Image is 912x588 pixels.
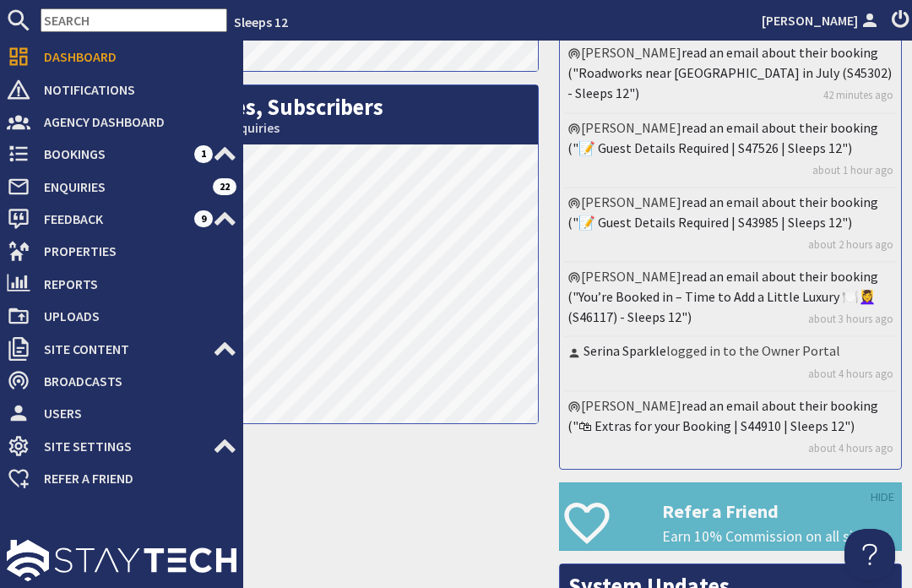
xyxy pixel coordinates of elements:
a: Dashboard [7,43,236,70]
span: Uploads [30,302,236,329]
span: Enquiries [30,173,213,200]
a: read an email about their booking ("🛍 Extras for your Booking | S44910 | Sleeps 12") [567,397,878,434]
span: Site Settings [30,433,213,460]
a: about 2 hours ago [808,237,893,253]
li: [PERSON_NAME] [564,263,897,337]
span: 1 [194,145,213,162]
a: read an email about their booking ("📝 Guest Details Required | S43985 | Sleeps 12") [567,193,878,231]
span: Properties [30,237,236,264]
span: Users [30,400,236,427]
a: read an email about their booking ("You’re Booked in – Time to Add a Little Luxury 🍽️💆‍♀️ (S46117... [567,268,878,325]
a: read an email about their booking ("Roadworks near [GEOGRAPHIC_DATA] in July (S45302) - Sleeps 12") [567,44,892,101]
input: SEARCH [41,8,227,32]
span: Feedback [30,205,194,232]
a: read an email about their booking ("📝 Guest Details Required | S47526 | Sleeps 12") [567,119,878,156]
a: Notifications [7,76,236,103]
a: Sleeps 12 [234,14,288,30]
a: Enquiries 22 [7,173,236,200]
h2: Bookings, Enquiries, Subscribers [52,85,538,145]
p: Earn 10% Commission on all signups [662,525,901,547]
a: Reports [7,270,236,297]
a: [PERSON_NAME] [762,10,882,30]
h3: Refer a Friend [662,500,901,522]
a: Serina Sparkle [584,342,666,359]
a: Feedback 9 [7,205,236,232]
span: Refer a Friend [30,465,236,492]
span: 22 [213,178,236,195]
span: Notifications [30,76,236,103]
span: Bookings [30,140,194,167]
a: about 4 hours ago [808,440,893,456]
a: Refer a Friend [7,465,236,492]
a: Agency Dashboard [7,108,236,135]
span: 9 [194,210,213,227]
span: Dashboard [30,43,236,70]
iframe: Toggle Customer Support [844,529,895,580]
span: Agency Dashboard [30,108,236,135]
a: Refer a Friend Earn 10% Commission on all signups [559,482,902,551]
a: Properties [7,237,236,264]
span: Site Content [30,335,213,362]
a: about 3 hours ago [808,311,893,327]
li: [PERSON_NAME] [564,114,897,188]
li: [PERSON_NAME] [564,39,897,113]
a: HIDE [871,488,894,507]
a: Broadcasts [7,367,236,395]
span: Reports [30,270,236,297]
li: [PERSON_NAME] [564,188,897,263]
a: about 4 hours ago [808,366,893,382]
a: 42 minutes ago [823,87,893,103]
img: staytech_l_w-4e588a39d9fa60e82540d7cfac8cfe4b7147e857d3e8dbdfbd41c59d52db0ec4.svg [7,540,236,581]
a: about 1 hour ago [812,162,893,178]
a: Site Content [7,335,236,362]
span: Broadcasts [30,367,236,395]
a: Bookings 1 [7,140,236,167]
small: This Month: 24 Bookings, 46 Enquiries [60,120,529,136]
a: Users [7,400,236,427]
li: logged in to the Owner Portal [564,337,897,391]
li: [PERSON_NAME] [564,392,897,465]
a: Uploads [7,302,236,329]
a: Site Settings [7,433,236,460]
